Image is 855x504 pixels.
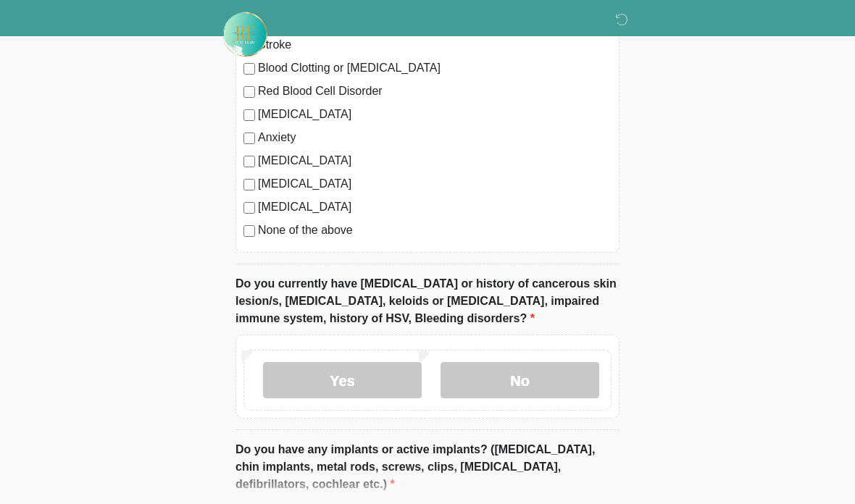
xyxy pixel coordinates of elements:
input: [MEDICAL_DATA] [243,110,255,122]
input: Anxiety [243,133,255,145]
label: [MEDICAL_DATA] [258,199,612,217]
input: [MEDICAL_DATA] [243,203,255,214]
input: Blood Clotting or [MEDICAL_DATA] [243,64,255,75]
label: Yes [263,363,422,399]
label: Do you have any implants or active implants? ([MEDICAL_DATA], chin implants, metal rods, screws, ... [235,442,620,494]
label: [MEDICAL_DATA] [258,153,612,170]
label: Red Blood Cell Disorder [258,83,612,101]
img: Rehydrate Aesthetics & Wellness Logo [221,11,269,59]
input: Red Blood Cell Disorder [243,87,255,98]
label: [MEDICAL_DATA] [258,176,612,193]
label: Do you currently have [MEDICAL_DATA] or history of cancerous skin lesion/s, [MEDICAL_DATA], keloi... [235,276,620,328]
input: [MEDICAL_DATA] [243,180,255,191]
label: Anxiety [258,130,612,147]
label: None of the above [258,222,612,240]
label: [MEDICAL_DATA] [258,106,612,124]
label: No [441,363,599,399]
input: [MEDICAL_DATA] [243,156,255,168]
input: None of the above [243,226,255,238]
